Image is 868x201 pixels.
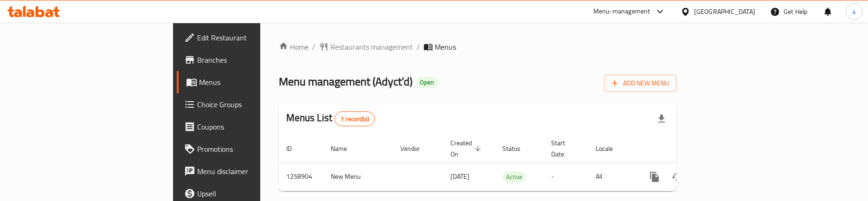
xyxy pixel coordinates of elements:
span: Promotions [197,143,310,155]
th: Actions [636,135,740,163]
span: Menu disclaimer [197,166,310,177]
td: New Menu [323,162,393,191]
a: Restaurants management [319,41,413,52]
span: Created On [450,137,484,160]
span: Vendor [400,143,432,154]
span: Choice Groups [197,99,310,110]
nav: breadcrumb [279,41,676,52]
span: Restaurants management [330,41,413,52]
span: Menu management ( Adyct’d ) [279,71,412,92]
td: - [544,162,588,191]
a: Branches [177,49,318,71]
table: enhanced table [279,135,740,191]
button: more [643,166,666,188]
span: ID [286,143,304,154]
span: Upsell [197,188,310,199]
a: Coupons [177,116,318,138]
a: Promotions [177,138,318,160]
button: Add New Menu [604,75,676,92]
span: Edit Restaurant [197,32,310,43]
li: / [417,41,420,52]
span: 1 record(s) [335,115,374,123]
span: Name [331,143,359,154]
button: Change Status [666,166,688,188]
div: [GEOGRAPHIC_DATA] [694,6,755,17]
span: Active [502,172,526,182]
div: Active [502,171,526,182]
a: Edit Restaurant [177,26,318,49]
div: Export file [650,108,673,130]
span: Start Date [551,137,577,160]
div: Menu-management [593,6,650,17]
a: Menus [177,71,318,93]
div: Total records count [334,111,375,126]
div: Open [416,77,437,88]
span: Open [416,78,437,86]
span: Menus [199,77,310,88]
span: Coupons [197,121,310,132]
td: All [588,162,636,191]
span: Status [502,143,533,154]
span: Branches [197,54,310,65]
a: Choice Groups [177,93,318,116]
span: Locale [596,143,625,154]
span: Add New Menu [612,78,669,89]
h2: Menus List [286,111,375,126]
a: Menu disclaimer [177,160,318,182]
span: Menus [435,41,456,52]
span: [DATE] [450,170,469,182]
span: a [852,6,855,17]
